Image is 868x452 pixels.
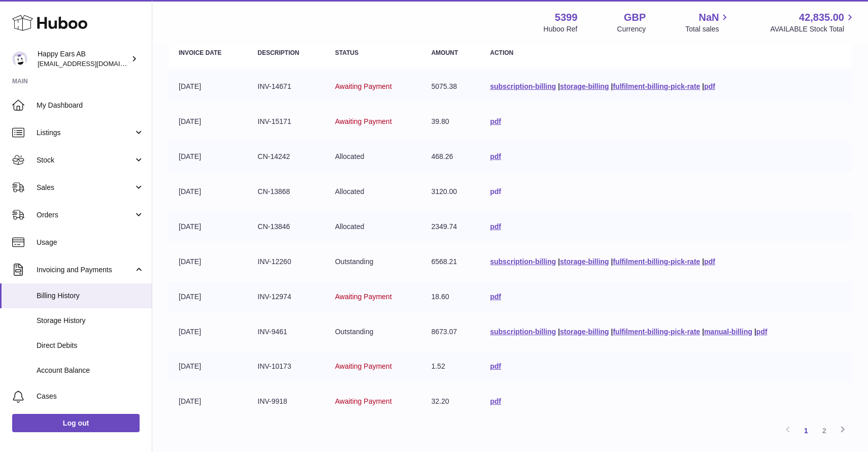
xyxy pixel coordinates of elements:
[558,82,560,90] span: |
[799,11,844,24] span: 42,835.00
[611,257,613,266] span: |
[611,328,613,336] span: |
[37,291,144,301] span: Billing History
[335,362,392,370] span: Awaiting Payment
[490,397,501,405] a: pdf
[335,82,392,90] span: Awaiting Payment
[335,328,374,336] span: Outstanding
[421,247,480,277] td: 6568.21
[335,187,364,196] span: Allocated
[421,317,480,347] td: 8673.07
[248,212,325,242] td: CN-13846
[169,142,248,172] td: [DATE]
[37,316,144,326] span: Storage History
[685,24,730,34] span: Total sales
[490,82,556,90] a: subscription-billing
[335,117,392,125] span: Awaiting Payment
[169,177,248,207] td: [DATE]
[12,51,27,67] img: 3pl@happyearsearplugs.com
[248,247,325,277] td: INV-12260
[421,282,480,312] td: 18.60
[702,82,704,90] span: |
[490,257,556,266] a: subscription-billing
[490,328,556,336] a: subscription-billing
[248,107,325,137] td: INV-15171
[797,422,815,440] a: 1
[624,11,646,24] strong: GBP
[421,142,480,172] td: 468.26
[613,257,700,266] a: fulfilment-billing-pick-rate
[37,238,144,247] span: Usage
[179,49,221,56] strong: Invoice Date
[37,128,133,138] span: Listings
[335,152,364,160] span: Allocated
[335,293,392,301] span: Awaiting Payment
[815,422,833,440] a: 2
[169,107,248,137] td: [DATE]
[490,49,513,56] strong: Action
[490,187,501,196] a: pdf
[335,397,392,405] span: Awaiting Payment
[248,351,325,381] td: INV-10173
[490,293,501,301] a: pdf
[421,351,480,381] td: 1.52
[421,107,480,137] td: 39.80
[421,212,480,242] td: 2349.74
[169,282,248,312] td: [DATE]
[169,386,248,416] td: [DATE]
[169,317,248,347] td: [DATE]
[704,328,752,336] a: manual-billing
[248,386,325,416] td: INV-9918
[754,328,756,336] span: |
[617,24,646,34] div: Currency
[431,49,458,56] strong: Amount
[37,210,133,220] span: Orders
[248,282,325,312] td: INV-12974
[248,142,325,172] td: CN-14242
[685,11,730,34] a: NaN Total sales
[37,341,144,350] span: Direct Debits
[258,49,299,56] strong: Description
[613,82,700,90] a: fulfilment-billing-pick-rate
[169,72,248,102] td: [DATE]
[421,177,480,207] td: 3120.00
[704,257,715,266] a: pdf
[169,351,248,381] td: [DATE]
[37,101,144,110] span: My Dashboard
[560,82,609,90] a: storage-billing
[702,328,704,336] span: |
[560,257,609,266] a: storage-billing
[37,183,133,192] span: Sales
[335,257,374,266] span: Outstanding
[421,386,480,416] td: 32.20
[558,257,560,266] span: |
[770,24,856,34] span: AVAILABLE Stock Total
[37,392,144,401] span: Cases
[490,222,501,231] a: pdf
[37,155,133,165] span: Stock
[490,362,501,370] a: pdf
[560,328,609,336] a: storage-billing
[555,11,578,24] strong: 5399
[169,247,248,277] td: [DATE]
[613,328,700,336] a: fulfilment-billing-pick-rate
[38,59,149,68] span: [EMAIL_ADDRESS][DOMAIN_NAME]
[38,49,129,69] div: Happy Ears AB
[704,82,715,90] a: pdf
[12,414,140,432] a: Log out
[248,177,325,207] td: CN-13868
[558,328,560,336] span: |
[335,49,358,56] strong: Status
[248,317,325,347] td: INV-9461
[335,222,364,231] span: Allocated
[544,24,578,34] div: Huboo Ref
[37,265,133,275] span: Invoicing and Payments
[490,117,501,125] a: pdf
[37,366,144,375] span: Account Balance
[611,82,613,90] span: |
[770,11,856,34] a: 42,835.00 AVAILABLE Stock Total
[248,72,325,102] td: INV-14671
[421,72,480,102] td: 5075.38
[490,152,501,160] a: pdf
[756,328,767,336] a: pdf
